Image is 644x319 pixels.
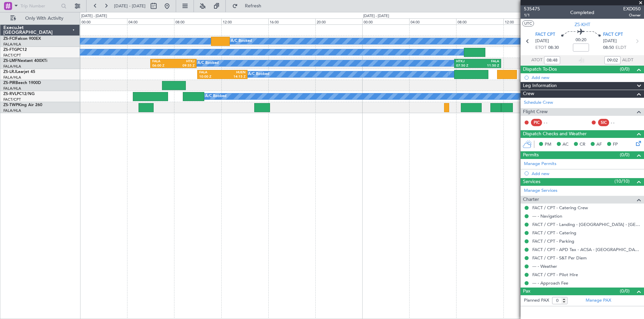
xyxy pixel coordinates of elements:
[613,141,618,148] span: FP
[562,141,569,148] span: AC
[229,1,269,11] button: Refresh
[523,178,540,186] span: Services
[532,247,641,252] a: FACT / CPT - APD Tax - ACSA - [GEOGRAPHIC_DATA] International FACT / CPT
[503,18,550,24] div: 12:00
[3,37,41,41] a: ZS-FCIFalcon 900EX
[623,5,641,12] span: EXD050
[456,64,478,68] div: 07:50 Z
[478,59,499,64] div: FALA
[3,70,35,74] a: ZS-LRJLearjet 45
[532,230,576,236] a: FACT / CPT - Catering
[205,91,226,101] div: A/C Booked
[622,57,633,64] span: ALDT
[173,64,195,68] div: 09:55 Z
[532,205,588,211] a: FACT / CPT - Catering Crew
[532,280,568,286] a: --- - Approach Fee
[3,53,21,58] a: FACT/CPT
[17,16,71,21] span: Only With Activity
[586,297,611,304] a: Manage PAX
[620,66,630,73] span: (0/0)
[575,21,590,28] span: ZS-KHT
[3,86,21,91] a: FALA/HLA
[409,18,456,24] div: 04:00
[523,288,530,295] span: Pax
[614,178,630,185] span: (10/10)
[611,119,626,126] div: - -
[3,48,17,52] span: ZS-FTG
[198,58,219,68] div: A/C Booked
[532,263,557,269] a: --- - Weather
[174,18,221,24] div: 08:00
[3,70,16,74] span: ZS-LRJ
[81,13,107,19] div: [DATE] - [DATE]
[620,288,630,295] span: (0/0)
[3,108,21,113] a: FALA/HLA
[524,5,540,12] span: 535475
[80,18,127,24] div: 00:00
[535,45,546,51] span: ETOT
[239,4,267,8] span: Refresh
[152,64,173,68] div: 06:00 Z
[523,90,534,98] span: Crew
[3,103,42,107] a: ZS-TWPKing Air 260
[576,37,586,44] span: 00:20
[531,57,542,64] span: ATOT
[3,75,21,80] a: FALA/HLA
[524,161,556,167] a: Manage Permits
[3,81,15,85] span: ZS-PIR
[524,12,540,18] span: 1/1
[362,18,409,24] div: 00:00
[545,141,551,148] span: PM
[3,103,18,107] span: ZS-TWP
[532,222,641,227] a: FACT / CPT - Landing - [GEOGRAPHIC_DATA] - [GEOGRAPHIC_DATA] International FACT / CPT
[532,238,574,244] a: FACT / CPT - Parking
[7,13,73,24] button: Only With Activity
[523,130,587,138] span: Dispatch Checks and Weather
[456,59,478,64] div: HTKJ
[535,31,555,38] span: FACT CPT
[524,187,557,194] a: Manage Services
[199,75,222,79] div: 10:00 Z
[532,75,641,80] div: Add new
[3,81,41,85] a: ZS-PIRBeech 1900D
[3,59,17,63] span: ZS-LMF
[114,3,146,9] span: [DATE] - [DATE]
[231,36,252,46] div: A/C Booked
[3,97,21,102] a: FACT/CPT
[127,18,174,24] div: 04:00
[603,45,614,51] span: 08:50
[3,37,15,41] span: ZS-FCI
[603,38,617,45] span: [DATE]
[524,99,553,106] a: Schedule Crew
[524,297,549,304] label: Planned PAX
[596,141,602,148] span: AF
[478,64,499,68] div: 11:50 Z
[222,75,246,79] div: 14:15 Z
[523,108,548,116] span: Flight Crew
[523,66,557,73] span: Dispatch To-Dos
[535,38,549,45] span: [DATE]
[531,119,542,126] div: PIC
[580,141,585,148] span: CR
[522,20,534,26] button: UTC
[604,56,621,64] input: --:--
[532,272,578,277] a: FACT / CPT - Pilot Hire
[456,18,503,24] div: 08:00
[532,213,562,219] a: --- - Navigation
[544,56,560,64] input: --:--
[532,171,641,176] div: Add new
[523,82,557,90] span: Leg Information
[222,70,246,75] div: HUEN
[3,64,21,69] a: FALA/HLA
[199,70,222,75] div: FALA
[3,48,27,52] a: ZS-FTGPC12
[532,255,587,261] a: FACT / CPT - S&T Per Diem
[152,59,173,64] div: FALA
[523,196,539,204] span: Charter
[173,59,195,64] div: HTKJ
[623,12,641,18] span: Owner
[544,119,559,126] div: - -
[3,92,35,96] a: ZS-RVLPC12/NG
[3,92,17,96] span: ZS-RVL
[363,13,389,19] div: [DATE] - [DATE]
